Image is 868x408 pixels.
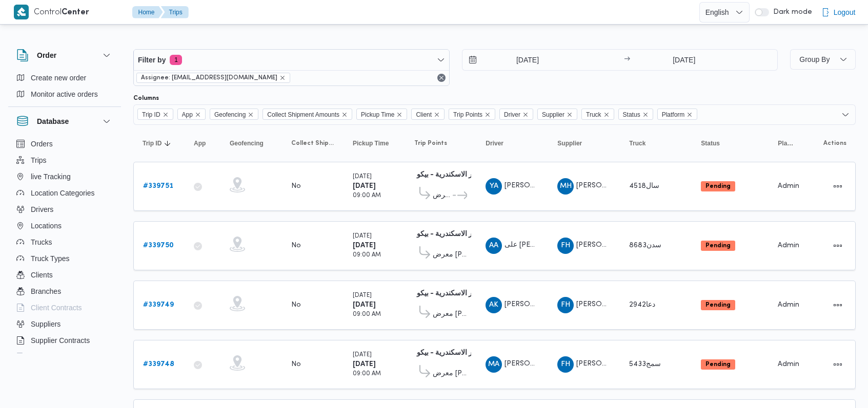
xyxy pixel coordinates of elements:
[629,242,661,249] span: سدن8683
[417,171,520,178] b: مخزن فرونت دور الاسكندرية - بيكو
[830,238,846,254] button: Actions
[31,203,53,216] span: Drivers
[12,234,117,250] button: Trucks
[433,368,467,380] span: معرض [PERSON_NAME] - [PERSON_NAME]
[143,183,173,189] b: # 339751
[586,109,601,120] span: Truck
[486,238,502,254] div: Ala Ammar Muhammad Ibrahem
[12,70,117,86] button: Create new order
[567,112,573,118] button: Remove Supplier from selection in this group
[136,73,290,83] span: Assignee: mostafa.elrouby@illa.com.eg
[453,109,482,120] span: Trip Points
[31,72,86,84] span: Create new order
[830,297,846,313] button: Actions
[449,109,495,120] span: Trip Points
[31,88,98,100] span: Monitor active orders
[411,109,445,120] span: Client
[576,182,650,189] span: [PERSON_NAME] على
[414,139,447,147] span: Trip Points
[705,183,731,189] b: Pending
[12,332,117,349] button: Supplier Contracts
[434,112,440,118] button: Remove Client from selection in this group
[31,187,95,199] span: Location Categories
[37,115,69,127] h3: Database
[642,112,649,118] button: Remove Status from selection in this group
[557,356,574,373] div: Ftha Hassan Jlal Abo Alhassan Shrkah Trabo
[16,115,113,127] button: Database
[12,267,117,283] button: Clients
[504,360,623,367] span: [PERSON_NAME] [PERSON_NAME]
[701,300,735,310] span: Pending
[31,285,61,297] span: Branches
[143,302,174,308] b: # 339749
[486,139,503,147] span: Driver
[561,356,570,373] span: FH
[701,139,720,147] span: Status
[778,242,799,249] span: Admin
[353,312,381,317] small: 09:00 AM
[488,356,499,373] span: MA
[823,139,846,147] span: Actions
[12,168,117,185] button: live Tracking
[31,236,52,248] span: Trucks
[481,135,543,152] button: Driver
[137,109,173,120] span: Trip ID
[12,136,117,152] button: Orders
[31,170,71,183] span: live Tracking
[489,297,498,313] span: AK
[417,290,520,297] b: مخزن فرونت دور الاسكندرية - بيكو
[341,112,348,118] button: Remove Collect Shipment Amounts from selection in this group
[190,135,215,152] button: App
[417,231,520,238] b: مخزن فرونت دور الاسكندرية - بيكو
[433,308,467,320] span: معرض [PERSON_NAME] - [PERSON_NAME]
[817,2,860,23] button: Logout
[134,50,449,70] button: Filter by1 active filters
[31,220,62,232] span: Locations
[504,109,520,120] span: Driver
[701,241,735,251] span: Pending
[143,139,162,147] span: Trip ID; Sorted in descending order
[485,112,491,118] button: Remove Trip Points from selection in this group
[701,181,735,191] span: Pending
[542,109,564,120] span: Supplier
[138,135,179,152] button: Trip IDSorted in descending order
[161,6,189,18] button: Trips
[417,350,520,356] b: مخزن فرونت دور الاسكندرية - بيكو
[226,135,277,152] button: Geofencing
[356,109,407,120] span: Pickup Time
[230,139,264,147] span: Geofencing
[705,361,731,368] b: Pending
[701,359,735,370] span: Pending
[537,109,577,120] span: Supplier
[138,54,166,66] span: Filter by
[633,50,735,70] input: Press the down key to open a popover containing a calendar.
[687,112,693,118] button: Remove Platform from selection in this group
[778,302,799,308] span: Admin
[31,252,69,265] span: Truck Types
[31,334,90,347] span: Supplier Contracts
[12,218,117,234] button: Locations
[490,178,498,195] span: YA
[396,112,402,118] button: Remove Pickup Time from selection in this group
[799,55,830,63] span: Group By
[12,299,117,316] button: Client Contracts
[553,135,615,152] button: Supplier
[163,112,169,118] button: Remove Trip ID from selection in this group
[8,136,121,357] div: Database
[561,238,570,254] span: FH
[291,360,301,369] div: No
[12,250,117,267] button: Truck Types
[581,109,614,120] span: Truck
[31,318,60,330] span: Suppliers
[830,178,846,195] button: Actions
[12,283,117,299] button: Branches
[12,86,117,102] button: Monitor active orders
[31,154,47,166] span: Trips
[143,240,174,252] a: #339750
[834,6,856,18] span: Logout
[143,180,173,192] a: #339751
[778,361,799,368] span: Admin
[353,352,372,358] small: [DATE]
[164,139,172,147] svg: Sorted in descending order
[12,185,117,201] button: Location Categories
